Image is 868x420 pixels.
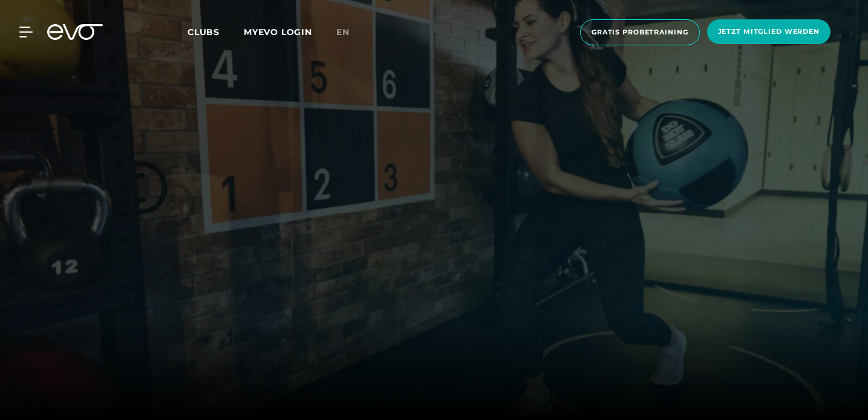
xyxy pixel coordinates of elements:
[703,19,834,45] a: Jetzt Mitglied werden
[188,27,220,37] span: Clubs
[336,25,364,39] a: en
[718,27,820,37] span: Jetzt Mitglied werden
[336,27,350,37] span: en
[592,27,688,37] span: Gratis Probetraining
[244,27,312,37] a: MYEVO LOGIN
[188,26,244,37] a: Clubs
[576,19,703,45] a: Gratis Probetraining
